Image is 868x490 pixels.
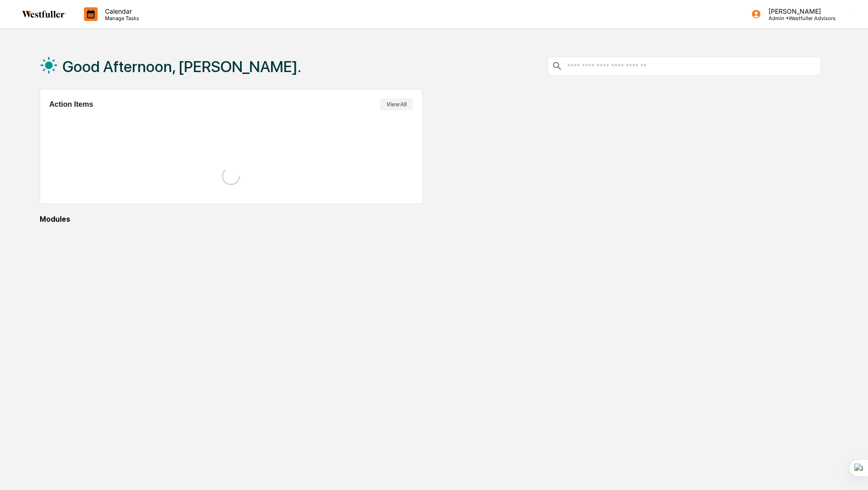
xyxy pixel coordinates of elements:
div: Modules [40,215,821,224]
img: logo [22,10,66,18]
p: Calendar [98,7,144,15]
h2: Action Items [49,100,93,109]
h1: Good Afternoon, [PERSON_NAME]. [63,57,301,76]
button: View All [380,99,413,110]
p: Admin • Westfuller Advisors [761,15,836,21]
p: Manage Tasks [98,15,144,21]
p: [PERSON_NAME] [761,7,836,15]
